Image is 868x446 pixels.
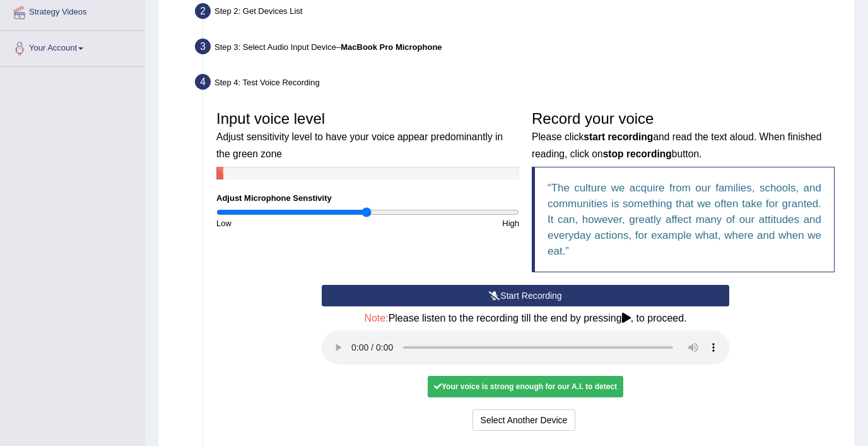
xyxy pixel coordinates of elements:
[368,217,525,229] div: High
[189,35,849,63] div: Step 3: Select Audio Input Device
[584,131,653,142] b: start recording
[336,42,442,52] span: –
[341,42,442,52] b: MacBook Pro Microphone
[216,192,332,204] label: Adjust Microphone Senstivity
[1,31,144,63] a: Your Account
[216,131,503,159] small: Adjust sensitivity level to have your voice appear predominantly in the green zone
[322,313,730,324] h4: Please listen to the recording till the end by pressing , to proceed.
[532,111,835,160] h3: Record your voice
[472,409,576,431] button: Select Another Device
[532,131,821,159] small: Please click and read the text aloud. When finished reading, click on button.
[428,376,623,397] div: Your voice is strong enough for our A.I. to detect
[189,70,849,98] div: Step 4: Test Voice Recording
[603,148,672,159] b: stop recording
[216,111,519,160] h3: Input voice level
[322,285,730,306] button: Start Recording
[364,313,388,323] span: Note:
[210,217,368,229] div: Low
[548,182,821,257] q: The culture we acquire from our families, schools, and communities is something that we often tak...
